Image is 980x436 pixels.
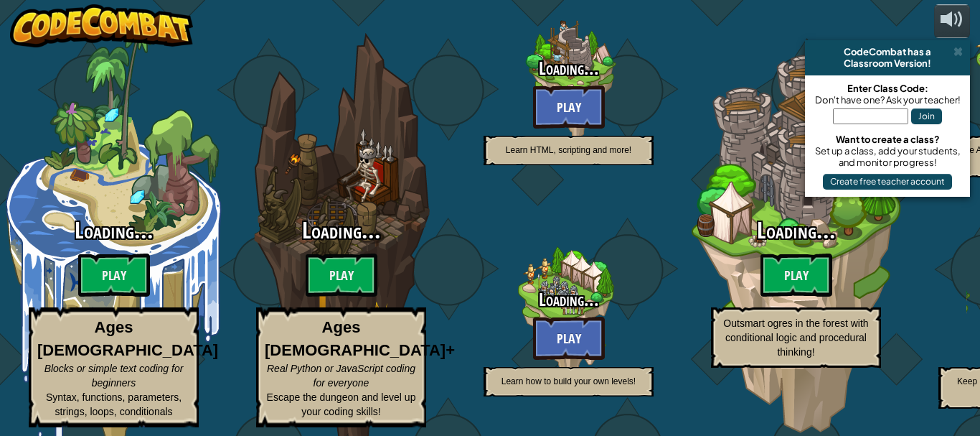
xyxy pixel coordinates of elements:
div: Set up a class, add your students, and monitor progress! [812,145,963,168]
div: CodeCombat has a [811,46,964,57]
btn: Play [760,254,832,297]
strong: Ages [DEMOGRAPHIC_DATA]+ [265,318,455,358]
span: Real Python or JavaScript coding for everyone [267,363,415,389]
span: Syntax, functions, parameters, strings, loops, conditionals [46,391,182,417]
span: Loading... [757,215,836,246]
span: Loading... [539,56,599,80]
span: Outsmart ogres in the forest with conditional logic and procedural thinking! [723,317,868,358]
span: Loading... [302,215,381,246]
btn: Play [78,254,150,297]
div: Want to create a class? [812,134,963,145]
div: Complete previous world to unlock [455,199,682,427]
div: Classroom Version! [811,57,964,69]
strong: Ages [DEMOGRAPHIC_DATA] [37,318,218,358]
span: Blocks or simple text coding for beginners [44,363,184,389]
button: Adjust volume [934,4,970,38]
div: Don't have one? Ask your teacher! [812,94,963,106]
btn: Play [533,85,605,129]
span: Learn HTML, scripting and more! [506,145,631,155]
btn: Play [306,254,377,297]
btn: Play [533,317,605,360]
div: Enter Class Code: [812,83,963,94]
img: CodeCombat - Learn how to code by playing a game [10,4,194,47]
span: Loading... [75,215,154,246]
button: Join [911,108,942,124]
span: Escape the dungeon and level up your coding skills! [267,391,416,417]
button: Create free teacher account [823,174,952,190]
span: Loading... [539,287,599,312]
span: Learn how to build your own levels! [501,376,636,386]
